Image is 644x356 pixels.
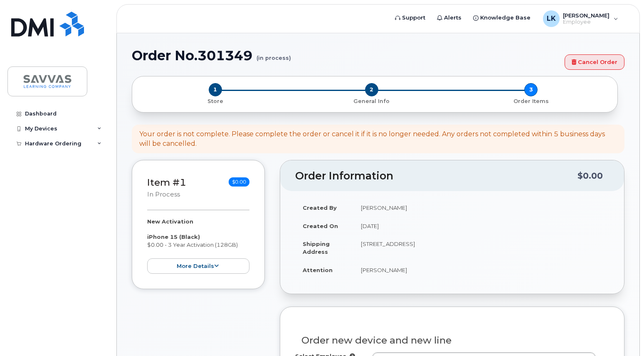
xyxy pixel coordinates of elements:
h3: Order new device and new line [301,335,603,346]
span: 1 [209,83,222,96]
td: [STREET_ADDRESS] [353,235,609,260]
strong: Attention [303,267,333,273]
strong: Shipping Address [303,241,330,255]
td: [PERSON_NAME] [353,199,609,217]
div: $0.00 - 3 Year Activation (128GB) [147,218,249,274]
strong: Created On [303,223,338,229]
a: 2 General Info [292,96,452,105]
h2: Order Information [295,170,577,182]
div: $0.00 [577,168,603,184]
p: General Info [295,98,448,105]
button: more details [147,258,249,274]
strong: iPhone 15 (Black) [147,233,200,240]
small: in process [147,191,180,198]
div: Your order is not complete. Please complete the order or cancel it if it is no longer needed. Any... [139,130,617,149]
h1: Order No.301349 [132,48,560,63]
small: (in process) [257,48,291,61]
iframe: Messenger Launcher [608,320,638,350]
td: [DATE] [353,217,609,235]
strong: Created By [303,204,337,211]
p: Store [142,98,289,105]
strong: New Activation [147,218,193,225]
a: 1 Store [139,96,292,105]
span: 2 [365,83,378,96]
span: $0.00 [229,177,249,187]
a: Item #1 [147,177,186,188]
td: [PERSON_NAME] [353,261,609,279]
a: Cancel Order [565,54,624,70]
